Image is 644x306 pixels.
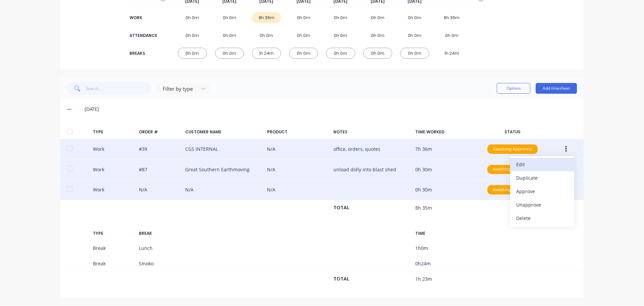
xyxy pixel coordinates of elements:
[497,83,530,94] button: Options
[400,30,429,41] div: 0h 0m
[487,165,538,174] div: Awaiting Approval
[215,12,244,23] div: 0h 0m
[267,129,328,135] div: PRODUCT
[93,129,134,135] div: TYPE
[129,33,156,39] div: ATTENDANCE
[415,230,476,236] div: TIME
[178,48,207,59] div: 0h 0m
[516,200,568,210] div: Unapprove
[487,144,538,154] div: Awaiting Approval
[487,185,538,194] div: Awaiting Approval
[326,12,355,23] div: 0h 0m
[536,83,577,94] button: Add timesheet
[289,48,318,59] div: 0h 0m
[139,129,180,135] div: ORDER #
[400,48,429,59] div: 0h 0m
[516,213,568,223] div: Delete
[363,12,392,23] div: 0h 0m
[437,30,467,41] div: 0h 0m
[289,30,318,41] div: 0h 0m
[333,129,410,135] div: NOTES
[289,12,318,23] div: 0h 0m
[437,48,467,59] div: 1h 24m
[185,129,262,135] div: CUSTOMER NAME
[178,12,207,23] div: 0h 0m
[129,50,156,56] div: BREAKS
[252,12,281,23] div: 8h 36m
[86,82,151,95] input: Search...
[516,186,568,196] div: Approve
[400,12,429,23] div: 0h 0m
[516,173,568,183] div: Duplicate
[363,48,392,59] div: 0h 0m
[252,30,281,41] div: 0h 0m
[215,30,244,41] div: 0h 0m
[437,12,467,23] div: 8h 36m
[85,105,577,113] div: [DATE]
[363,30,392,41] div: 0h 0m
[139,230,180,236] div: BREAK
[415,129,476,135] div: TIME WORKED
[93,230,134,236] div: TYPE
[326,48,355,59] div: 0h 0m
[215,48,244,59] div: 0h 0m
[178,30,207,41] div: 0h 0m
[326,30,355,41] div: 0h 0m
[482,129,543,135] div: STATUS
[129,15,156,21] div: WORK
[516,160,568,169] div: Edit
[252,48,281,59] div: 1h 24m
